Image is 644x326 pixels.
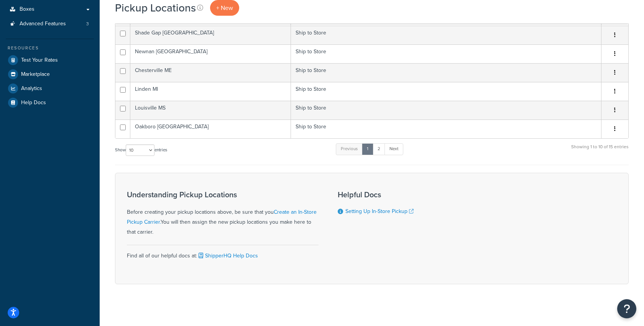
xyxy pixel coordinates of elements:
[6,53,94,67] a: Test Your Rates
[130,26,291,44] td: Shade Gap [GEOGRAPHIC_DATA]
[6,96,94,110] a: Help Docs
[373,143,385,155] a: 2
[617,299,636,318] button: Open Resource Center
[130,82,291,101] td: Linden MI
[130,120,291,138] td: Oakboro [GEOGRAPHIC_DATA]
[6,45,94,51] div: Resources
[571,143,629,159] div: Showing 1 to 10 of 15 entries
[6,67,94,81] a: Marketplace
[197,252,258,260] a: ShipperHQ Help Docs
[291,63,601,82] td: Ship to Store
[115,144,167,156] label: Show entries
[130,44,291,63] td: Newnan [GEOGRAPHIC_DATA]
[216,3,233,12] span: + New
[115,0,196,15] h1: Pickup Locations
[336,143,363,155] a: Previous
[127,245,319,261] div: Find all of our helpful docs at:
[345,207,414,215] a: Setting Up In-Store Pickup
[21,71,50,78] span: Marketplace
[20,21,66,27] span: Advanced Features
[21,85,42,92] span: Analytics
[384,143,403,155] a: Next
[20,6,34,13] span: Boxes
[362,143,373,155] a: 1
[127,190,319,237] div: Before creating your pickup locations above, be sure that you You will then assign the new pickup...
[291,120,601,138] td: Ship to Store
[291,101,601,120] td: Ship to Store
[86,21,89,27] span: 3
[291,44,601,63] td: Ship to Store
[291,26,601,44] td: Ship to Store
[6,82,94,95] a: Analytics
[6,17,94,31] li: Advanced Features
[338,190,422,199] h3: Helpful Docs
[6,2,94,16] a: Boxes
[130,63,291,82] td: Chesterville ME
[6,17,94,31] a: Advanced Features 3
[291,82,601,101] td: Ship to Store
[127,190,319,199] h3: Understanding Pickup Locations
[21,100,46,106] span: Help Docs
[21,57,58,64] span: Test Your Rates
[130,101,291,120] td: Louisville MS
[126,144,154,156] select: Showentries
